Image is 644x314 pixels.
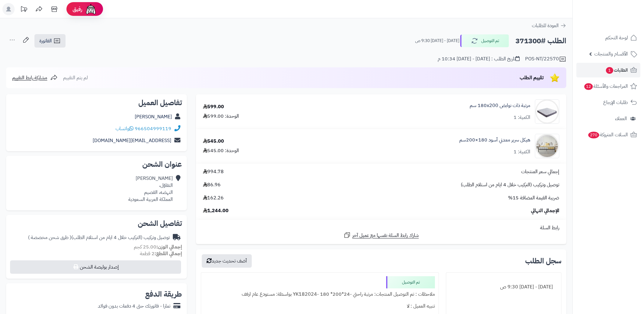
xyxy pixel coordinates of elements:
[155,250,182,257] strong: إجمالي القطع:
[470,102,530,109] a: مرتبة ذات نوابض 180x200 سم
[203,147,239,154] div: الوحدة: 545.00
[535,99,559,124] img: 1702708315-RS-09-90x90.jpg
[603,98,628,107] span: طلبات الإرجاع
[521,168,559,175] span: إجمالي سعر المنتجات
[520,74,544,81] span: تقييم الطلب
[515,35,566,47] h2: الطلب #371300
[525,257,561,265] h3: سجل الطلب
[198,224,564,231] div: رابط السلة
[12,74,58,81] a: مشاركة رابط التقييم
[203,181,221,188] span: 86.96
[386,276,435,288] div: تم التوصيل
[203,194,224,202] span: 162.26
[615,114,627,123] span: العملاء
[205,300,435,312] div: تنبيه العميل : لا
[588,132,599,139] span: 270
[460,34,509,47] button: تم التوصيل
[606,67,614,74] span: 1
[28,234,170,241] div: توصيل وتركيب (التركيب خلال 4 ايام من استلام الطلب)
[576,30,640,45] a: لوحة التحكم
[576,95,640,110] a: طلبات الإرجاع
[205,288,435,300] div: ملاحظات : تم التوصيل المنتجات: مرتبة راحتي -24*200* 180 -YK182024 بواسطة: مستودع عام ارفف
[584,83,593,90] span: 12
[415,38,459,44] small: [DATE] - [DATE] 9:30 ص
[450,281,557,293] div: [DATE] - [DATE] 9:30 ص
[11,220,182,227] h2: تفاصيل الشحن
[34,34,66,48] a: الفاتورة
[203,138,224,145] div: 545.00
[28,234,71,241] span: ( طرق شحن مخصصة )
[576,79,640,94] a: المراجعات والأسئلة12
[63,74,88,81] span: لم يتم التقييم
[116,125,133,132] a: واتساب
[73,5,82,13] span: رفيق
[39,37,52,45] span: الفاتورة
[531,207,559,214] span: الإجمالي النهائي
[576,111,640,126] a: العملاء
[203,103,224,110] div: 599.00
[11,161,182,168] h2: عنوان الشحن
[535,134,559,158] img: 1754548507-110101050033-90x90.jpg
[603,5,638,17] img: logo-2.png
[156,243,182,251] strong: إجمالي الوزن:
[343,231,419,239] a: شارك رابط السلة نفسها مع عميل آخر
[605,66,628,74] span: الطلبات
[532,22,559,29] span: العودة للطلبات
[605,34,628,42] span: لوحة التحكم
[11,99,182,106] h2: تفاصيل العميل
[203,207,229,214] span: 1,244.00
[461,181,559,188] span: توصيل وتركيب (التركيب خلال 4 ايام من استلام الطلب)
[128,175,173,203] div: [PERSON_NAME] التفاؤل، النهضه، القصيم المملكة العربية السعودية
[203,113,239,120] div: الوحدة: 599.00
[203,168,224,175] span: 994.78
[135,113,172,120] a: [PERSON_NAME]
[352,232,419,239] span: شارك رابط السلة نفسها مع عميل آخر
[576,63,640,77] a: الطلبات1
[98,303,170,310] div: تمارا - فاتورتك حتى 4 دفعات بدون فوائد
[438,55,520,62] div: تاريخ الطلب : [DATE] - [DATE] 10:34 م
[93,137,171,144] a: [EMAIL_ADDRESS][DOMAIN_NAME]
[594,50,628,58] span: الأقسام والمنتجات
[16,3,31,17] a: تحديثات المنصة
[584,82,628,91] span: المراجعات والأسئلة
[202,254,252,268] button: أضف تحديث جديد
[140,250,182,257] small: 2 قطعة
[459,137,530,144] a: هيكل سرير معدني أسود 180×200سم
[135,125,171,132] a: 966504999119
[576,127,640,142] a: السلات المتروكة270
[588,130,628,139] span: السلات المتروكة
[514,148,530,155] div: الكمية: 1
[10,260,181,274] button: إصدار بوليصة الشحن
[145,291,182,298] h2: طريقة الدفع
[508,194,559,202] span: ضريبة القيمة المضافة 15%
[525,55,566,63] div: POS-NT/22570
[514,114,530,121] div: الكمية: 1
[85,3,97,15] img: ai-face.png
[12,74,47,81] span: مشاركة رابط التقييم
[134,243,182,251] small: 25.00 كجم
[532,22,566,29] a: العودة للطلبات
